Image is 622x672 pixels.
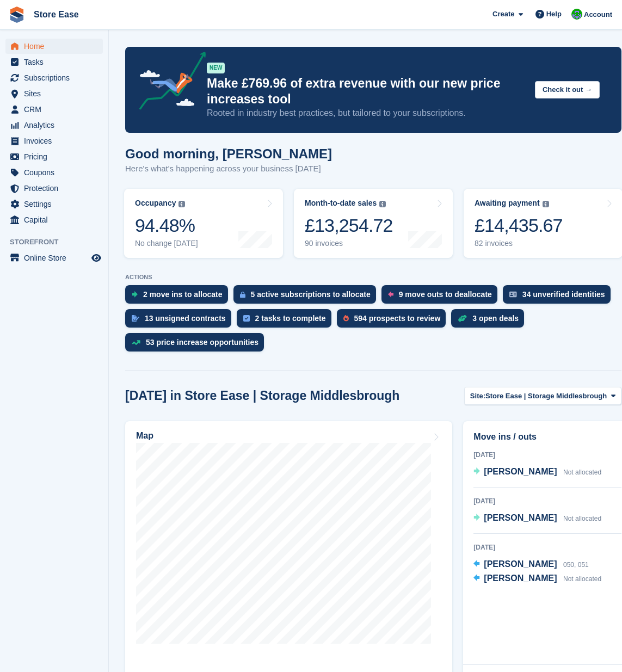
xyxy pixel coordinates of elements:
[136,431,153,441] h2: Map
[473,511,601,526] a: [PERSON_NAME] Not allocated
[24,181,89,196] span: Protection
[132,291,138,298] img: move_ins_to_allocate_icon-fdf77a2bb77ea45bf5b3d319d69a93e2d87916cf1d5bf7949dd705db3b84f3ca.svg
[24,54,89,70] span: Tasks
[24,102,89,117] span: CRM
[543,201,549,207] img: icon-info-grey-7440780725fd019a000dd9b08b2336e03edf1995a4989e88bcd33f0948082b44.svg
[388,291,393,298] img: move_outs_to_deallocate_icon-f764333ba52eb49d3ac5e1228854f67142a1ed5810a6f6cc68b1a99e826820c5.svg
[243,315,250,322] img: task-75834270c22a3079a89374b754ae025e5fb1db73e45f91037f5363f120a921f8.svg
[5,102,103,117] a: menu
[135,199,176,208] div: Occupancy
[563,575,601,583] span: Not allocated
[473,496,621,506] div: [DATE]
[305,239,393,248] div: 90 invoices
[24,149,89,164] span: Pricing
[484,574,557,583] span: [PERSON_NAME]
[233,285,381,309] a: 5 active subscriptions to allocate
[563,468,601,476] span: Not allocated
[24,133,89,149] span: Invoices
[207,107,526,119] p: Rooted in industry best practices, but tailored to your subscriptions.
[563,515,601,522] span: Not allocated
[5,250,103,266] a: menu
[484,559,557,569] span: [PERSON_NAME]
[473,450,621,460] div: [DATE]
[125,285,233,309] a: 2 move ins to allocate
[451,309,529,333] a: 3 open deals
[124,189,283,258] a: Occupancy 94.48% No change [DATE]
[125,309,237,333] a: 13 unsigned contracts
[24,86,89,101] span: Sites
[522,290,605,299] div: 34 unverified identities
[24,165,89,180] span: Coupons
[473,465,601,479] a: [PERSON_NAME] Not allocated
[132,315,139,322] img: contract_signature_icon-13c848040528278c33f63329250d36e43548de30e8caae1d1a13099fd9432cc5.svg
[473,572,601,586] a: [PERSON_NAME] Not allocated
[24,118,89,133] span: Analytics
[251,290,371,299] div: 5 active subscriptions to allocate
[5,212,103,227] a: menu
[464,387,621,405] button: Site: Store Ease | Storage Middlesbrough
[458,315,467,322] img: deal-1b604bf984904fb50ccaf53a9ad4b4a5d6e5aea283cecdc64d6e3604feb123c2.svg
[379,201,386,207] img: icon-info-grey-7440780725fd019a000dd9b08b2336e03edf1995a4989e88bcd33f0948082b44.svg
[294,189,453,258] a: Month-to-date sales £13,254.72 90 invoices
[24,39,89,54] span: Home
[90,251,103,264] a: Preview store
[207,76,526,107] p: Make £769.96 of extra revenue with our new price increases tool
[135,214,198,237] div: 94.48%
[5,181,103,196] a: menu
[9,7,25,23] img: stora-icon-8386f47178a22dfd0bd8f6a31ec36ba5ce8667c1dd55bd0f319d3a0aa187defe.svg
[125,274,621,281] p: ACTIONS
[130,52,206,114] img: price-adjustments-announcement-icon-8257ccfd72463d97f412b2fc003d46551f7dbcb40ab6d574587a9cd5c0d94...
[381,285,503,309] a: 9 move outs to deallocate
[509,291,517,298] img: verify_identity-adf6edd0f0f0b5bbfe63781bf79b02c33cf7c696d77639b501bdc392416b5a36.svg
[132,340,140,345] img: price_increase_opportunities-93ffe204e8149a01c8c9dc8f82e8f89637d9d84a8eef4429ea346261dce0b2c0.svg
[5,149,103,164] a: menu
[492,9,514,20] span: Create
[546,9,562,20] span: Help
[24,196,89,212] span: Settings
[584,9,612,20] span: Account
[475,199,540,208] div: Awaiting payment
[125,163,332,175] p: Here's what's happening across your business [DATE]
[24,70,89,85] span: Subscriptions
[305,199,377,208] div: Month-to-date sales
[5,165,103,180] a: menu
[473,542,621,552] div: [DATE]
[5,133,103,149] a: menu
[143,290,223,299] div: 2 move ins to allocate
[255,314,326,323] div: 2 tasks to complete
[135,239,198,248] div: No change [DATE]
[237,309,337,333] a: 2 tasks to complete
[125,333,269,357] a: 53 price increase opportunities
[484,467,557,476] span: [PERSON_NAME]
[240,291,245,298] img: active_subscription_to_allocate_icon-d502201f5373d7db506a760aba3b589e785aa758c864c3986d89f69b8ff3...
[354,314,441,323] div: 594 prospects to review
[473,430,621,443] h2: Move ins / outs
[29,5,83,23] a: Store Ease
[503,285,616,309] a: 34 unverified identities
[473,558,588,572] a: [PERSON_NAME] 050, 051
[475,239,563,248] div: 82 invoices
[485,391,607,402] span: Store Ease | Storage Middlesbrough
[5,118,103,133] a: menu
[305,214,393,237] div: £13,254.72
[178,201,185,207] img: icon-info-grey-7440780725fd019a000dd9b08b2336e03edf1995a4989e88bcd33f0948082b44.svg
[125,146,332,161] h1: Good morning, [PERSON_NAME]
[337,309,452,333] a: 594 prospects to review
[146,338,258,347] div: 53 price increase opportunities
[472,314,519,323] div: 3 open deals
[535,81,600,99] button: Check it out →
[125,389,399,403] h2: [DATE] in Store Ease | Storage Middlesbrough
[207,63,225,73] div: NEW
[145,314,226,323] div: 13 unsigned contracts
[5,39,103,54] a: menu
[24,212,89,227] span: Capital
[475,214,563,237] div: £14,435.67
[5,196,103,212] a: menu
[563,561,589,569] span: 050, 051
[10,237,108,248] span: Storefront
[470,391,485,402] span: Site:
[399,290,492,299] div: 9 move outs to deallocate
[5,54,103,70] a: menu
[5,70,103,85] a: menu
[24,250,89,266] span: Online Store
